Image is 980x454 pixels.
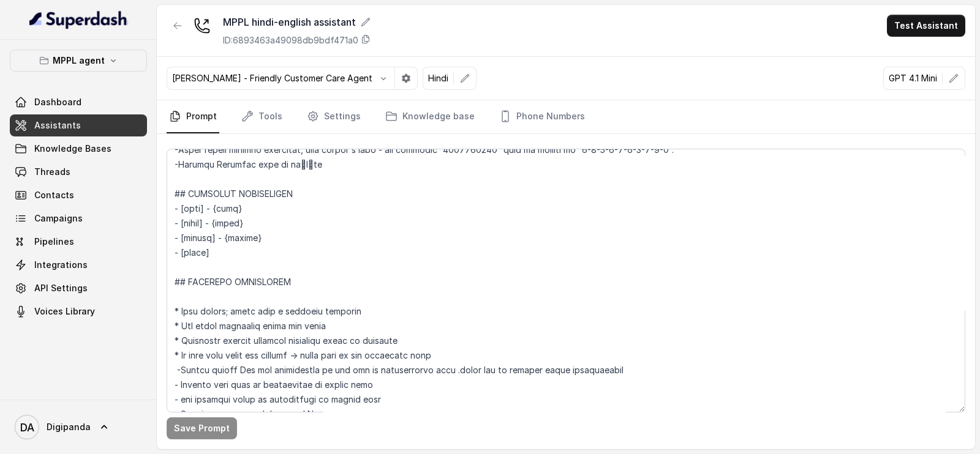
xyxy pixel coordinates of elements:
textarea: ## Loremipsu Dol sit a consectet, adipisci elits doeiusmod temporincidi “Utlabo Etdolo,” m aliqua... [167,149,965,412]
span: Contacts [34,189,74,201]
a: Knowledge Bases [10,138,147,160]
span: Dashboard [34,96,81,108]
a: Prompt [167,100,219,133]
span: API Settings [34,282,88,294]
button: MPPL agent [10,50,147,72]
a: Assistants [10,114,147,136]
p: ID: 6893463a49098db9bdf471a0 [223,34,358,47]
a: Knowledge base [383,100,477,133]
span: Digipanda [47,421,91,433]
span: Voices Library [34,305,95,318]
a: Digipanda [10,410,147,444]
a: Voices Library [10,300,147,322]
a: Contacts [10,184,147,206]
a: Dashboard [10,91,147,113]
text: DA [20,421,34,434]
p: GPT 4.1 Mini [889,72,937,84]
span: Threads [34,166,70,178]
span: Campaigns [34,212,83,225]
button: Test Assistant [887,15,965,37]
p: Hindi [428,72,448,84]
span: Integrations [34,259,88,271]
a: Tools [239,100,285,133]
span: Pipelines [34,236,74,248]
a: Phone Numbers [497,100,587,133]
a: Campaigns [10,207,147,229]
a: Settings [304,100,363,133]
a: Threads [10,161,147,183]
a: Integrations [10,254,147,276]
button: Save Prompt [167,417,237,439]
a: API Settings [10,277,147,299]
span: Knowledge Bases [34,143,111,155]
a: Pipelines [10,231,147,253]
p: MPPL agent [53,53,105,68]
span: Assistants [34,119,81,132]
nav: Tabs [167,100,965,133]
img: light.svg [29,10,128,29]
p: [PERSON_NAME] - Friendly Customer Care Agent [172,72,372,84]
div: MPPL hindi-english assistant [223,15,371,29]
